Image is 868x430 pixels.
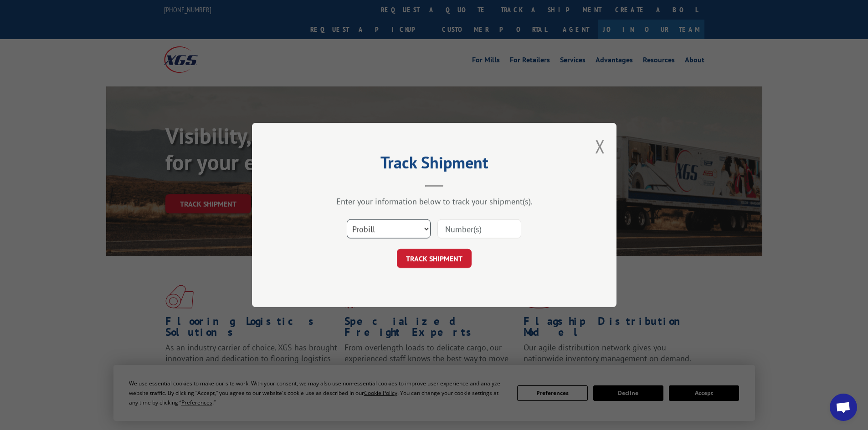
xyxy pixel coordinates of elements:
button: TRACK SHIPMENT [397,249,472,268]
button: Close modal [595,134,605,158]
h2: Track Shipment [298,156,571,173]
input: Number(s) [437,219,521,238]
div: Enter your information below to track your shipment(s). [298,196,571,207]
div: Open chat [830,394,857,421]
